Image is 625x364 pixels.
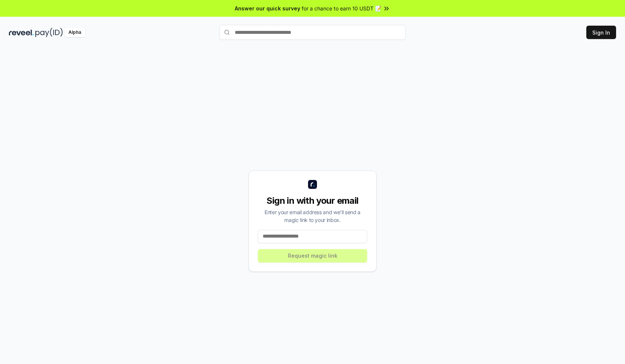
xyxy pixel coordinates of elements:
[258,208,367,224] div: Enter your email address and we’ll send a magic link to your inbox.
[235,4,300,12] span: Answer our quick survey
[9,28,34,37] img: reveel_dark
[258,195,367,207] div: Sign in with your email
[64,28,85,37] div: Alpha
[586,26,616,39] button: Sign In
[308,180,317,189] img: logo_small
[35,28,63,37] img: pay_id
[302,4,381,12] span: for a chance to earn 10 USDT 📝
